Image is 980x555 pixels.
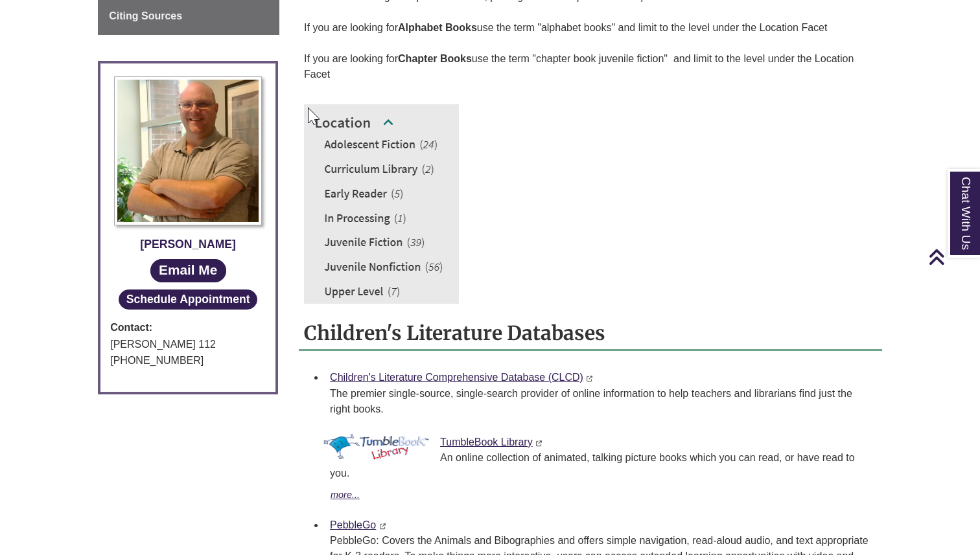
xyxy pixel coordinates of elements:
button: more... [330,488,360,503]
span: Citing Sources [109,10,182,21]
i: This link opens in a new window [535,440,542,446]
i: This link opens in a new window [586,376,593,381]
div: [PERSON_NAME] [110,235,266,253]
img: Example of location facet [304,104,459,304]
a: Children's Literature Comprehensive Database (CLCD) [330,372,583,383]
strong: Alphabet Books [398,22,477,33]
i: This link opens in a new window [379,523,386,529]
a: Email Me [150,259,226,282]
a: Back to Top [928,248,977,266]
button: Schedule Appointment [119,289,257,310]
div: [PHONE_NUMBER] [110,352,266,369]
a: PebbleGo [330,519,376,530]
img: Profile Photo [114,76,262,225]
a: Cover ArtTumbleBook Library [440,436,533,447]
p: An online collection of animated, talking picture books which you can read, or have read to you. [330,450,872,481]
strong: Contact: [110,319,266,336]
img: Cover Art [320,434,437,460]
p: The premier single-source, single-search provider of online information to help teachers and libr... [330,386,872,417]
a: Profile Photo [PERSON_NAME] [110,76,266,253]
strong: Chapter Books [398,53,472,64]
h2: Children's Literature Databases [299,317,882,351]
div: [PERSON_NAME] 112 [110,336,266,353]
